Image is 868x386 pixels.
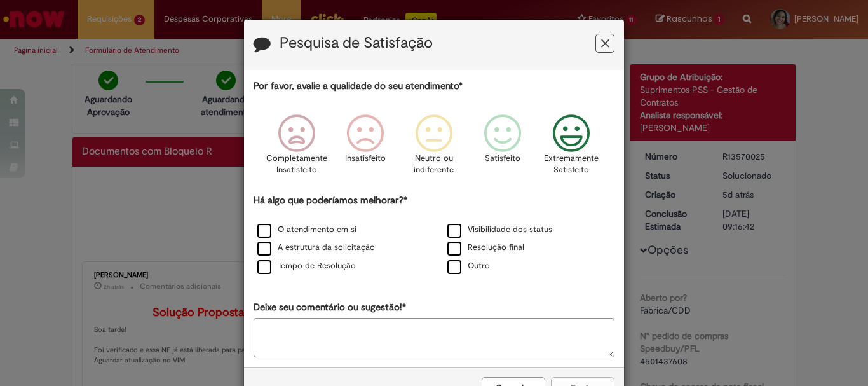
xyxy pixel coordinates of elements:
[266,153,327,176] p: Completamente Insatisfeito
[411,153,457,176] p: Neutro ou indiferente
[257,242,375,254] label: A estrutura da solicitação
[254,79,463,93] label: Por favor, avalie a qualidade do seu atendimento*
[470,105,535,192] div: Satisfeito
[447,260,490,272] label: Outro
[447,242,524,254] label: Resolução final
[254,301,406,314] label: Deixe seu comentário ou sugestão!*
[264,105,329,192] div: Completamente Insatisfeito
[485,153,520,165] p: Satisfeito
[447,224,552,236] label: Visibilidade dos status
[345,153,386,165] p: Insatisfeito
[333,105,398,192] div: Insatisfeito
[539,105,604,192] div: Extremamente Satisfeito
[257,224,356,236] label: O atendimento em si
[402,105,466,192] div: Neutro ou indiferente
[544,153,599,176] p: Extremamente Satisfeito
[254,194,614,276] div: Há algo que poderíamos melhorar?*
[280,35,433,52] label: Pesquisa de Satisfação
[257,260,356,272] label: Tempo de Resolução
